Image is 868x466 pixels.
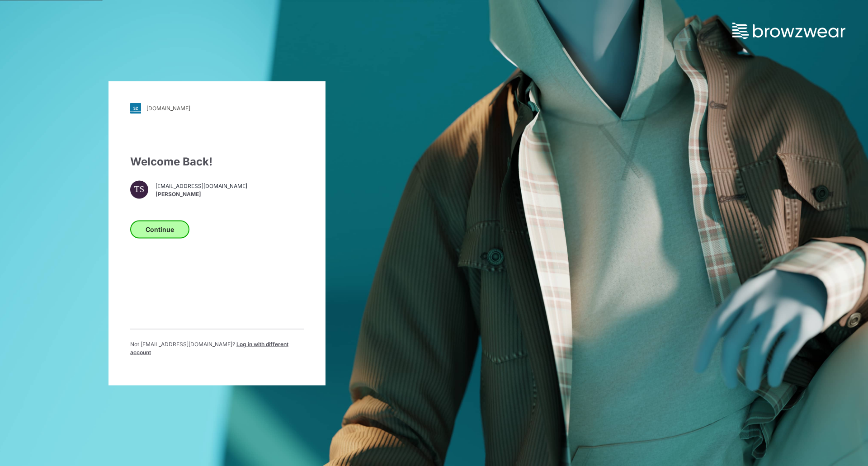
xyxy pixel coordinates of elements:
[130,180,148,198] div: TS
[130,220,189,238] button: Continue
[156,182,247,190] span: [EMAIL_ADDRESS][DOMAIN_NAME]
[130,153,304,169] div: Welcome Back!
[130,103,304,113] a: [DOMAIN_NAME]
[156,190,247,198] span: [PERSON_NAME]
[130,340,304,356] p: Not [EMAIL_ADDRESS][DOMAIN_NAME] ?
[146,105,190,112] div: [DOMAIN_NAME]
[130,103,141,113] img: svg+xml;base64,PHN2ZyB3aWR0aD0iMjgiIGhlaWdodD0iMjgiIHZpZXdCb3g9IjAgMCAyOCAyOCIgZmlsbD0ibm9uZSIgeG...
[732,23,845,39] img: browzwear-logo.73288ffb.svg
